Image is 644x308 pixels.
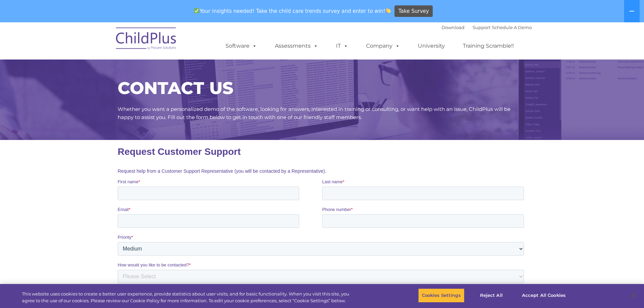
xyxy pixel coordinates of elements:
[418,288,464,303] button: Cookies Settings
[118,106,510,120] span: Whether you want a personalized demo of the software, looking for answers, interested in training...
[329,39,355,53] a: IT
[518,288,569,303] button: Accept All Cookies
[219,39,264,53] a: Software
[470,288,512,303] button: Reject All
[456,39,521,53] a: Training Scramble!!
[268,39,325,53] a: Assessments
[22,291,354,304] div: This website uses cookies to create a better user experience, provide statistics about user visit...
[411,39,452,53] a: University
[473,25,491,30] a: Support
[626,288,641,303] button: Close
[442,25,464,30] a: Download
[492,25,532,30] a: Schedule A Demo
[399,5,429,17] span: Take Survey
[118,78,233,98] span: CONTACT US
[113,23,180,56] img: ChildPlus by Procare Solutions
[359,39,407,53] a: Company
[442,25,532,30] font: |
[395,5,433,17] a: Take Survey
